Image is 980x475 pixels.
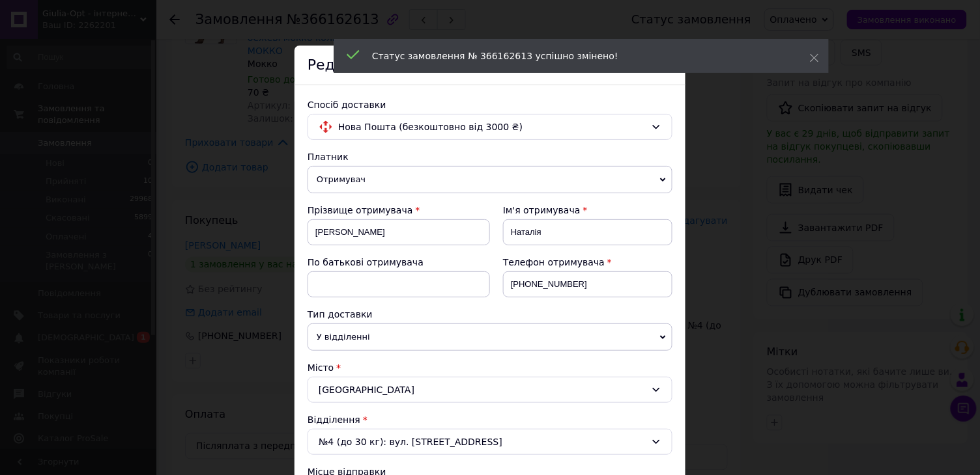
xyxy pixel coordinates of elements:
[308,413,672,426] div: Відділення
[308,152,349,162] span: Платник
[308,429,672,455] div: №4 (до 30 кг): вул. [STREET_ADDRESS]
[308,323,672,351] span: У відділенні
[338,120,646,134] span: Нова Пошта (безкоштовно від 3000 ₴)
[503,271,672,297] input: +380
[308,309,373,319] span: Тип доставки
[503,205,581,215] span: Ім'я отримувача
[308,257,424,267] span: По батькові отримувача
[308,377,672,403] div: [GEOGRAPHIC_DATA]
[308,361,672,374] div: Місто
[503,257,605,267] span: Телефон отримувача
[295,46,685,85] div: Редагування доставки
[308,98,672,111] div: Спосіб доставки
[308,205,413,215] span: Прізвище отримувача
[308,166,672,193] span: Отримувач
[372,49,777,62] div: Статус замовлення № 366162613 успішно змінено!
